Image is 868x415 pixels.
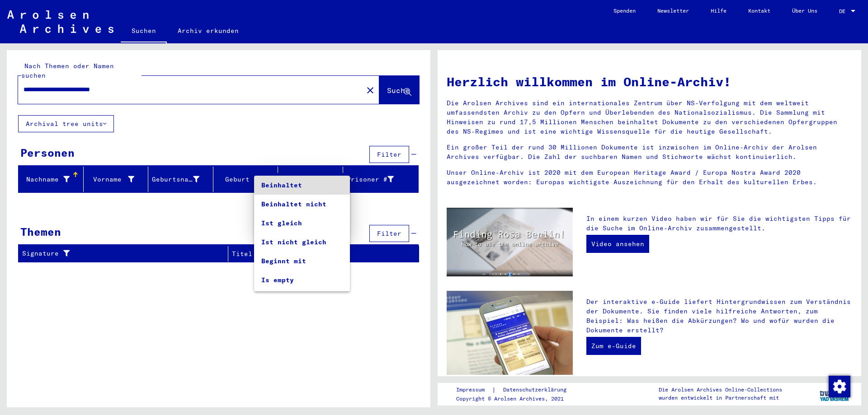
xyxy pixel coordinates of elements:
img: Zustimmung ändern [829,376,850,397]
span: Beinhaltet nicht [261,195,343,214]
span: Ist gleich [261,214,343,233]
span: Beinhaltet [261,176,343,195]
span: Beginnt mit [261,252,343,270]
span: Ist nicht gleich [261,233,343,252]
span: Is not empty [261,289,343,308]
span: Is empty [261,270,343,289]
